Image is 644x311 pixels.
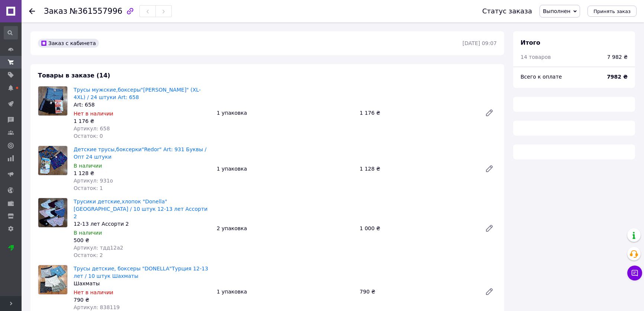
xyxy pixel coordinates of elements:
[74,252,103,258] span: Остаток: 2
[74,117,211,125] div: 1 176 ₴
[521,39,540,46] span: Итого
[521,54,551,60] span: 14 товаров
[482,161,497,176] a: Редактировать
[214,164,357,174] div: 1 упаковка
[74,185,103,191] span: Остаток: 1
[29,7,35,15] div: Вернуться назад
[607,53,628,61] div: 7 982 ₴
[74,101,211,108] div: Art: 658
[357,164,479,174] div: 1 128 ₴
[74,126,110,131] span: Артикул: 658
[587,6,637,17] button: Принять заказ
[74,289,113,295] span: Нет в наличии
[38,265,67,294] img: Трусы детские, боксеры "DONELLA"Турция 12-13 лет / 10 штук Шахматы
[74,245,123,251] span: Артикул: тдд12а2
[38,86,67,115] img: Трусы мужские,боксеры"НИЛЬС" (XL-4XL) / 24 штуки Art: 658
[74,87,201,100] a: Трусы мужские,боксеры"[PERSON_NAME]" (XL-4XL) / 24 штуки Art: 658
[74,169,211,177] div: 1 128 ₴
[482,7,532,15] div: Статус заказа
[38,39,99,48] div: Заказ с кабинета
[214,223,357,234] div: 2 упаковка
[38,198,67,227] img: Трусики детские,хлопок "Donella" Турция / 10 штук 12-13 лет Ассорти 2
[214,286,357,297] div: 1 упаковка
[482,284,497,299] a: Редактировать
[607,74,628,80] b: 7982 ₴
[593,9,631,14] span: Принять заказ
[74,280,211,287] div: Шахматы
[482,221,497,236] a: Редактировать
[44,7,67,16] span: Заказ
[74,237,211,244] div: 500 ₴
[74,133,103,139] span: Остаток: 0
[463,40,497,46] time: [DATE] 09:07
[38,72,110,79] span: Товары в заказе (14)
[74,163,102,169] span: В наличии
[74,220,211,228] div: 12-13 лет Ассорти 2
[627,266,642,280] button: Чат с покупателем
[521,74,562,80] span: Всего к оплате
[70,7,122,16] span: №361557996
[74,266,208,279] a: Трусы детские, боксеры "DONELLA"Турция 12-13 лет / 10 штук Шахматы
[38,146,67,175] img: Детские трусы,боксерки"Redor" Art: 931 Буквы / Опт 24 штуки
[543,8,570,14] span: Выполнен
[482,105,497,120] a: Редактировать
[74,296,211,304] div: 790 ₴
[74,304,120,310] span: Артикул: 838119
[74,230,102,236] span: В наличии
[74,178,113,184] span: Артикул: 931о
[357,223,479,234] div: 1 000 ₴
[74,199,207,219] a: Трусики детские,хлопок "Donella" [GEOGRAPHIC_DATA] / 10 штук 12-13 лет Ассорти 2
[357,108,479,118] div: 1 176 ₴
[74,146,206,160] a: Детские трусы,боксерки"Redor" Art: 931 Буквы / Опт 24 штуки
[357,286,479,297] div: 790 ₴
[214,108,357,118] div: 1 упаковка
[74,111,113,117] span: Нет в наличии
